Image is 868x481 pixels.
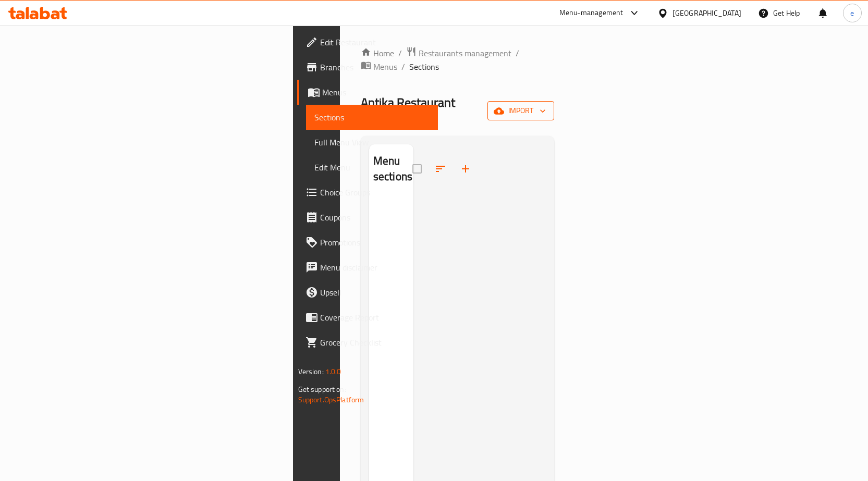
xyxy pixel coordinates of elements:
a: Menu disclaimer [297,255,438,280]
span: Sections [314,111,430,124]
nav: Menu sections [369,194,413,202]
li: / [516,47,519,59]
nav: breadcrumb [361,46,555,73]
div: [GEOGRAPHIC_DATA] [673,7,741,19]
a: Upsell [297,280,438,305]
span: Upsell [320,286,430,299]
a: Support.OpsPlatform [298,393,364,406]
span: Menus [322,86,430,98]
a: Full Menu View [306,130,438,155]
a: Edit Restaurant [297,30,438,55]
a: Choice Groups [297,180,438,205]
span: 1.0.0 [325,365,341,378]
a: Grocery Checklist [297,330,438,355]
a: Branches [297,55,438,80]
span: Promotions [320,236,430,249]
span: Choice Groups [320,186,430,199]
span: Version: [298,365,324,378]
span: Coverage Report [320,311,430,324]
a: Coupons [297,205,438,230]
span: Edit Menu [314,161,430,174]
span: Coupons [320,211,430,224]
a: Coverage Report [297,305,438,330]
div: Menu-management [559,7,624,19]
a: Restaurants management [406,46,511,60]
span: import [496,104,546,117]
span: Menu disclaimer [320,261,430,274]
span: Edit Restaurant [320,36,430,48]
button: import [487,101,554,120]
a: Sections [306,105,438,130]
a: Promotions [297,230,438,255]
button: Add section [453,156,478,181]
span: Grocery Checklist [320,336,430,349]
a: Menus [297,80,438,105]
span: Branches [320,61,430,73]
span: e [850,7,854,19]
span: Antika Restaurant [361,91,455,114]
span: Full Menu View [314,136,430,149]
span: Restaurants management [419,47,511,59]
span: Get support on: [298,383,346,396]
a: Edit Menu [306,155,438,180]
